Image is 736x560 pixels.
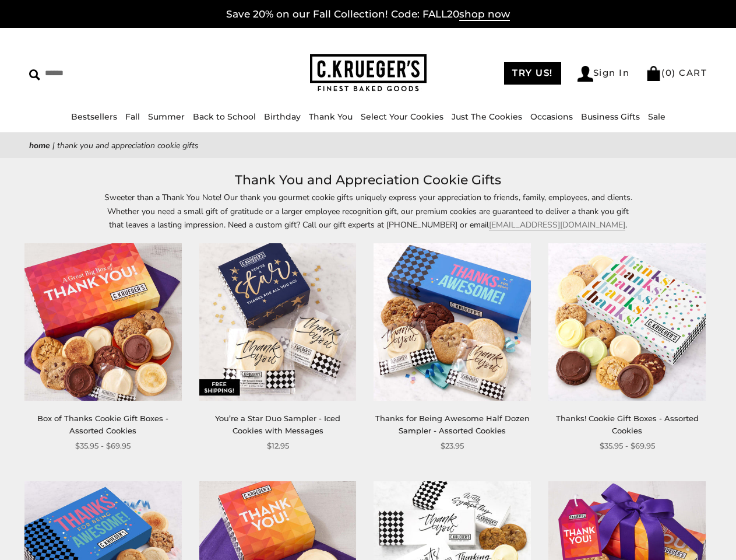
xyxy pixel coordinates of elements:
a: Thanks for Being Awesome Half Dozen Sampler - Assorted Cookies [375,414,530,435]
span: $12.95 [267,440,289,452]
nav: breadcrumbs [29,139,707,152]
span: shop now [459,8,510,21]
a: Home [29,140,50,151]
a: [EMAIL_ADDRESS][DOMAIN_NAME] [489,219,625,230]
a: Birthday [264,111,301,122]
a: Occasions [530,111,573,122]
span: 0 [665,67,672,78]
a: Sale [648,111,665,122]
h1: Thank You and Appreciation Cookie Gifts [47,170,689,191]
span: $35.95 - $69.95 [75,440,131,452]
img: You’re a Star Duo Sampler - Iced Cookies with Messages [199,243,357,401]
a: Fall [125,111,140,122]
span: Thank You and Appreciation Cookie Gifts [57,140,199,151]
img: Thanks! Cookie Gift Boxes - Assorted Cookies [548,243,706,401]
a: Back to School [193,111,256,122]
span: | [52,140,55,151]
p: Sweeter than a Thank You Note! Our thank you gourmet cookie gifts uniquely express your appreciat... [100,191,636,231]
img: Box of Thanks Cookie Gift Boxes - Assorted Cookies [24,243,182,401]
a: (0) CART [646,67,707,78]
a: Business Gifts [581,111,640,122]
span: $35.95 - $69.95 [600,440,655,452]
a: TRY US! [504,62,561,85]
img: Thanks for Being Awesome Half Dozen Sampler - Assorted Cookies [374,243,531,401]
span: $23.95 [441,440,464,452]
a: Box of Thanks Cookie Gift Boxes - Assorted Cookies [37,414,168,435]
img: Search [29,69,40,80]
img: C.KRUEGER'S [310,54,427,92]
a: Sign In [577,66,630,82]
a: Thanks! Cookie Gift Boxes - Assorted Cookies [556,414,699,435]
input: Search [29,64,184,82]
a: Bestsellers [71,111,117,122]
a: Save 20% on our Fall Collection! Code: FALL20shop now [226,8,510,21]
a: Select Your Cookies [361,111,443,122]
a: You’re a Star Duo Sampler - Iced Cookies with Messages [215,414,340,435]
a: Just The Cookies [452,111,522,122]
img: Bag [646,66,661,81]
a: Thank You [309,111,353,122]
a: Summer [148,111,185,122]
img: Account [577,66,593,82]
